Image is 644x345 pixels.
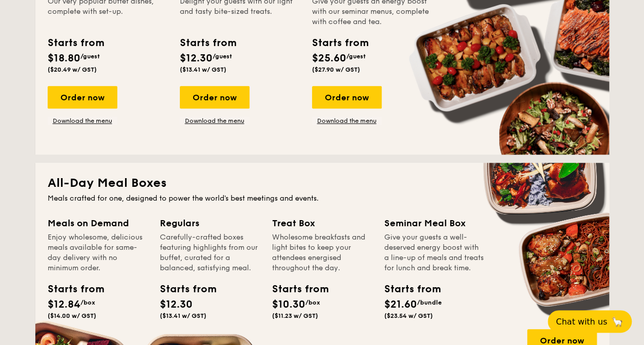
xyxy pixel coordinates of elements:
[305,299,320,306] span: /box
[384,216,484,230] div: Seminar Meal Box
[384,232,484,273] div: Give your guests a well-deserved energy boost with a line-up of meals and treats for lunch and br...
[48,86,117,109] div: Order now
[80,53,100,60] span: /guest
[48,117,117,125] a: Download the menu
[80,299,95,306] span: /box
[346,53,366,60] span: /guest
[417,299,442,306] span: /bundle
[180,86,250,109] div: Order now
[48,193,597,204] div: Meals crafted for one, designed to power the world's best meetings and events.
[548,310,632,333] button: Chat with us🦙
[48,35,103,51] div: Starts from
[48,312,96,319] span: ($14.00 w/ GST)
[312,117,382,125] a: Download the menu
[272,298,305,311] span: $10.30
[213,53,232,60] span: /guest
[312,86,382,109] div: Order now
[48,232,148,273] div: Enjoy wholesome, delicious meals available for same-day delivery with no minimum order.
[160,312,206,319] span: ($13.41 w/ GST)
[272,216,372,230] div: Treat Box
[312,35,368,51] div: Starts from
[272,312,318,319] span: ($11.23 w/ GST)
[556,317,607,327] span: Chat with us
[384,298,417,311] span: $21.60
[180,52,213,64] span: $12.30
[48,282,94,297] div: Starts from
[48,175,597,191] h2: All-Day Meal Boxes
[384,282,430,297] div: Starts from
[272,282,318,297] div: Starts from
[312,52,346,64] span: $25.60
[160,232,260,273] div: Carefully-crafted boxes featuring highlights from our buffet, curated for a balanced, satisfying ...
[160,216,260,230] div: Regulars
[272,232,372,273] div: Wholesome breakfasts and light bites to keep your attendees energised throughout the day.
[48,216,148,230] div: Meals on Demand
[180,117,250,125] a: Download the menu
[180,35,236,51] div: Starts from
[180,66,226,73] span: ($13.41 w/ GST)
[48,298,80,311] span: $12.84
[384,312,433,319] span: ($23.54 w/ GST)
[160,298,193,311] span: $12.30
[48,52,80,64] span: $18.80
[312,66,360,73] span: ($27.90 w/ GST)
[160,282,206,297] div: Starts from
[611,316,624,328] span: 🦙
[48,66,97,73] span: ($20.49 w/ GST)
